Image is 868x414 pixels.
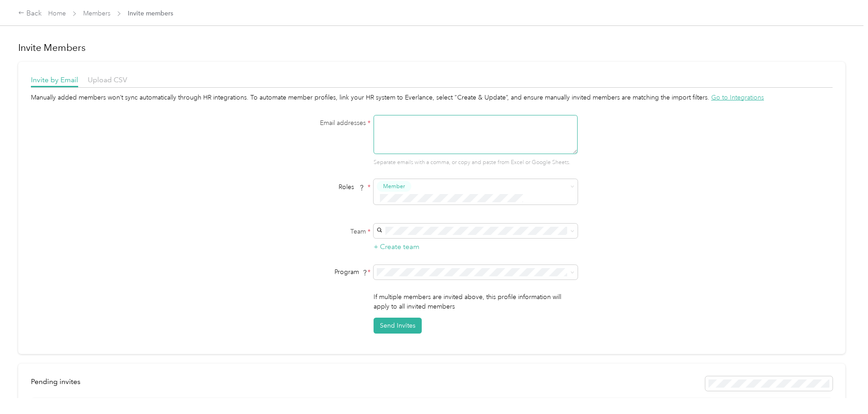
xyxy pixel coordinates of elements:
[257,267,370,277] div: Program
[705,376,833,391] div: Resend all invitations
[48,10,66,17] a: Home
[374,159,578,167] p: Separate emails with a comma, or copy and paste from Excel or Google Sheets.
[257,118,370,128] label: Email addresses
[374,292,578,311] p: If multiple members are invited above, this profile information will apply to all invited members
[31,376,833,391] div: info-bar
[817,363,868,414] iframe: Everlance-gr Chat Button Frame
[128,9,173,18] span: Invite members
[31,75,78,84] span: Invite by Email
[88,75,127,84] span: Upload CSV
[377,181,411,192] button: Member
[18,8,42,19] div: Back
[83,10,110,17] a: Members
[374,241,419,253] button: + Create team
[335,180,368,194] span: Roles
[383,182,405,190] span: Member
[18,41,845,54] h1: Invite Members
[257,227,370,236] label: Team
[31,377,80,386] span: Pending invites
[374,318,422,334] button: Send Invites
[31,93,833,102] div: Manually added members won’t sync automatically through HR integrations. To automate member profi...
[711,94,764,101] span: Go to Integrations
[31,376,87,391] div: left-menu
